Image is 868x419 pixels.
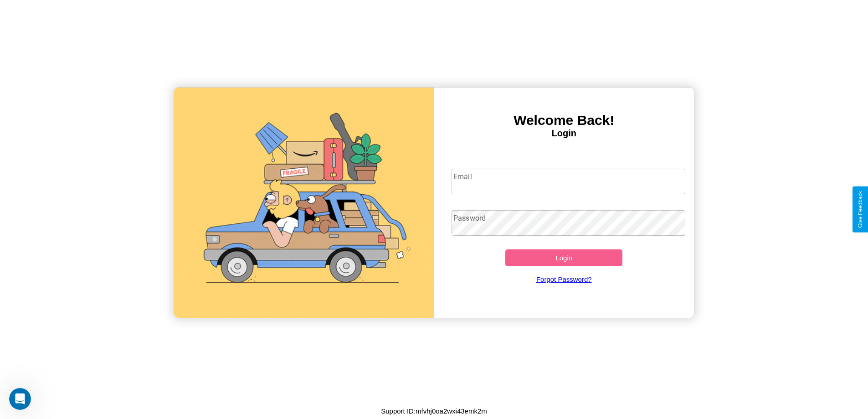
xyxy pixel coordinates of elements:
[434,113,694,128] h3: Welcome Back!
[447,266,681,292] a: Forgot Password?
[381,405,487,417] p: Support ID: mfvhj0oa2wxi43emk2m
[174,88,434,318] img: gif
[9,388,31,410] iframe: Intercom live chat
[434,128,694,139] h4: Login
[857,191,863,228] div: Give Feedback
[505,249,622,266] button: Login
